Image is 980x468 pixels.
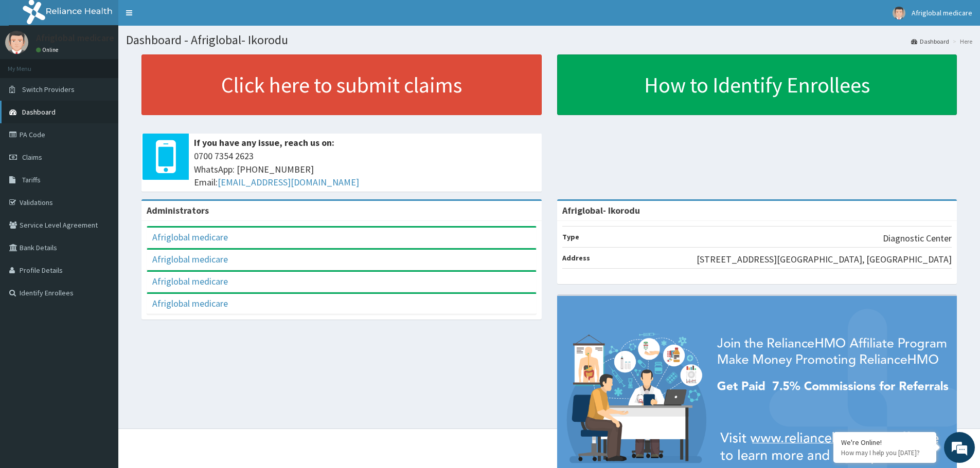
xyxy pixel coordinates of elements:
a: Dashboard [911,37,949,46]
a: [EMAIL_ADDRESS][DOMAIN_NAME] [218,176,359,188]
img: User Image [5,31,28,54]
span: Afriglobal medicare [912,8,972,17]
p: Afriglobal medicare [36,33,114,43]
a: Online [36,46,61,53]
span: Tariffs [22,175,41,184]
b: If you have any issue, reach us on: [194,137,334,148]
div: Chat with us now [54,58,173,71]
p: [STREET_ADDRESS][GEOGRAPHIC_DATA], [GEOGRAPHIC_DATA] [697,253,952,266]
img: d_794563401_company_1708531726252_794563401 [19,51,42,77]
div: Minimize live chat window [169,5,193,30]
div: We're Online! [841,438,929,447]
a: Afriglobal medicare [152,275,228,287]
p: Diagnostic Center [883,232,952,245]
span: Switch Providers [22,85,75,94]
a: Afriglobal medicare [152,297,228,309]
li: Here [950,37,972,46]
a: Click here to submit claims [141,54,542,115]
a: Afriglobal medicare [152,231,228,243]
span: Dashboard [22,107,56,117]
b: Administrators [147,204,209,216]
a: Afriglobal medicare [152,253,228,265]
a: How to Identify Enrollees [557,54,957,115]
b: Address [562,253,590,263]
span: Claims [22,153,42,162]
img: User Image [893,7,905,20]
p: How may I help you today? [841,448,929,457]
b: Type [562,232,579,241]
strong: Afriglobal- Ikorodu [562,204,640,216]
span: We're online! [60,129,142,233]
h1: Dashboard - Afriglobal- Ikorodu [126,33,972,47]
textarea: Type your message and hit 'Enter' [5,280,196,316]
span: 0700 7354 2623 WhatsApp: [PHONE_NUMBER] Email: [194,149,537,189]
